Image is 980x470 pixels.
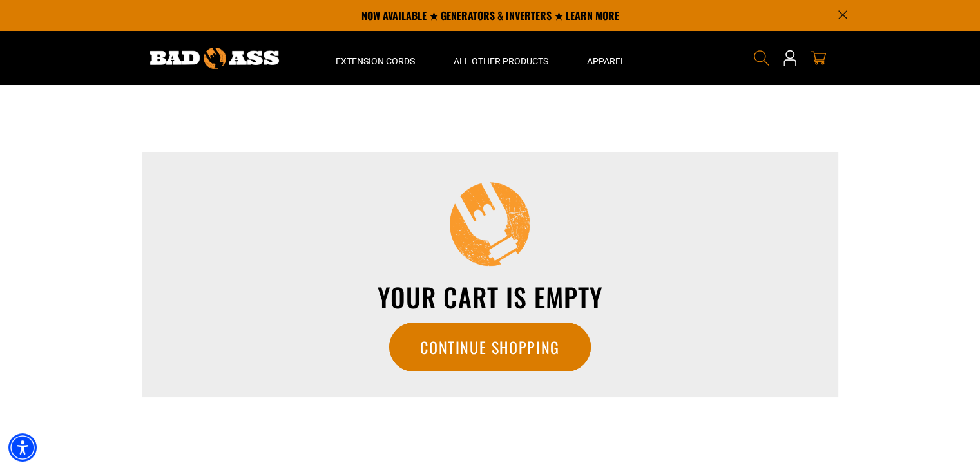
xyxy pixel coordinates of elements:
a: cart [808,50,829,66]
img: Bad Ass Extension Cords [150,48,279,69]
img: Your cart is empty [443,178,537,271]
a: Open this option [780,31,800,85]
span: All Other Products [454,55,548,67]
summary: All Other Products [434,31,568,85]
div: Accessibility Menu [8,433,37,462]
span: Apparel [587,55,626,67]
summary: Apparel [568,31,645,85]
span: Extension Cords [336,55,415,67]
a: Continue Shopping [389,323,590,371]
h3: Your cart is empty [177,284,803,310]
summary: Search [751,48,772,68]
summary: Extension Cords [316,31,434,85]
